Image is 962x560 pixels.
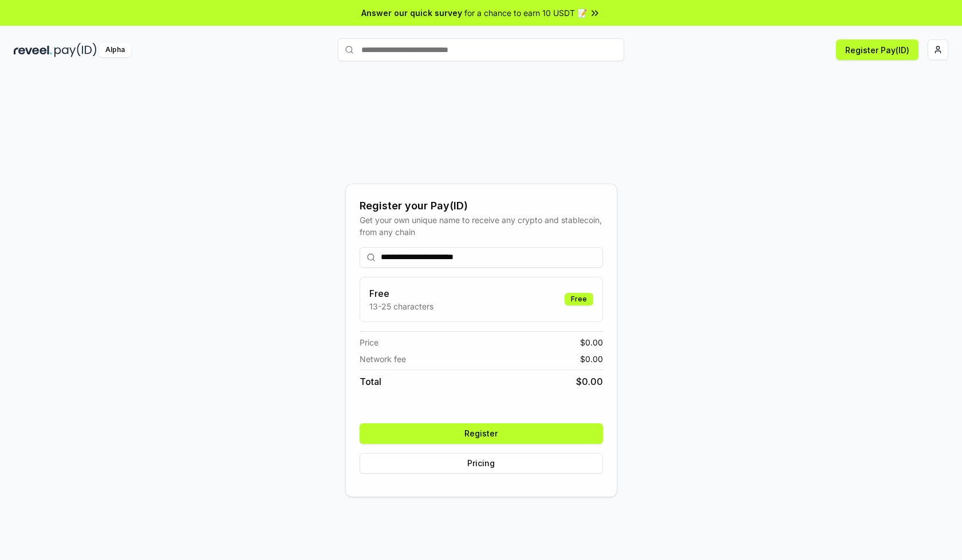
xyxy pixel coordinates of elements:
span: Network fee [360,353,406,365]
img: pay_id [54,43,97,57]
h3: Free [369,287,433,300]
span: for a chance to earn 10 USDT 📝 [464,7,587,19]
span: $ 0.00 [580,336,603,348]
button: Register Pay(ID) [836,39,918,60]
p: 13-25 characters [369,300,433,312]
span: Price [360,336,379,348]
span: Answer our quick survey [361,7,462,19]
span: $ 0.00 [580,353,603,365]
div: Register your Pay(ID) [360,198,603,214]
span: Total [360,375,381,388]
span: $ 0.00 [576,375,603,388]
div: Get your own unique name to receive any crypto and stablecoin, from any chain [360,214,603,238]
button: Register [360,423,603,444]
div: Free [565,293,593,305]
button: Pricing [360,453,603,474]
div: Alpha [99,43,131,57]
img: reveel_dark [14,43,52,57]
